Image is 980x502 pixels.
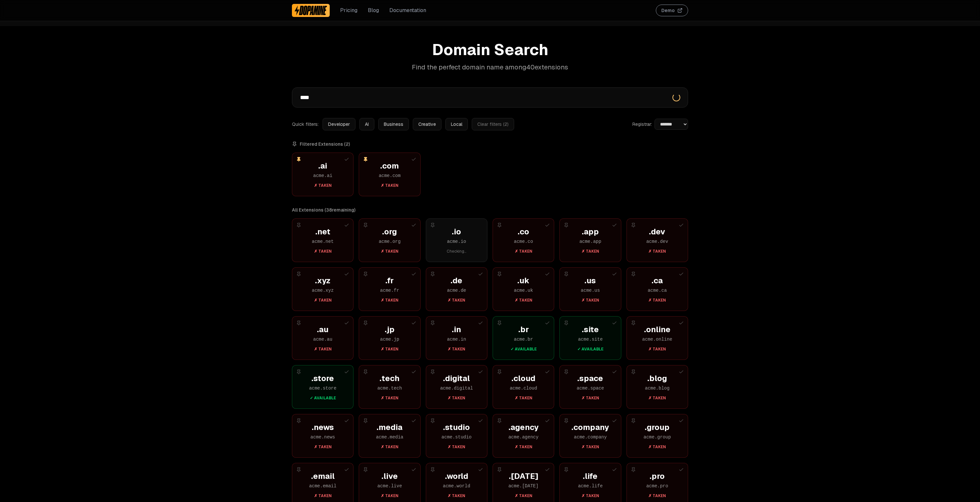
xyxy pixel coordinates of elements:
button: Add to selection [343,466,351,474]
button: Add to selection [611,270,618,278]
div: . org [367,227,412,237]
div: ✗ Taken [501,249,546,254]
div: . au [300,324,345,335]
div: . cloud [501,373,546,384]
div: . uk [501,275,546,286]
div: ✗ Taken [367,249,412,254]
div: . ca [635,275,680,286]
div: . store [300,373,345,384]
div: ✗ Taken [434,444,479,450]
a: Dopamine [292,4,330,17]
button: Add to selection [543,270,551,278]
button: Add to selection [677,270,685,278]
button: Add to selection [677,221,685,229]
div: acme . io [434,238,479,245]
div: . com [367,161,412,171]
button: Add to selection [611,368,618,376]
button: Add to selection [477,368,484,376]
div: acme . co [501,238,546,245]
button: Demo [656,5,688,16]
button: Pin extension [562,417,570,425]
div: . dev [635,227,680,237]
div: acme . br [501,336,546,343]
button: Add to selection [343,417,351,425]
button: Add to selection [543,319,551,327]
button: Add to selection [410,221,418,229]
div: ✗ Taken [568,493,613,498]
div: ✗ Taken [367,395,412,401]
button: Pin extension [295,319,303,327]
button: Pin extension [629,417,637,425]
a: Blog [368,7,379,14]
div: ✗ Taken [300,493,345,498]
button: Local [445,118,468,130]
div: acme . store [300,385,345,391]
button: Add to selection [477,319,484,327]
div: ✗ Taken [635,493,680,498]
button: Pin extension [629,221,637,229]
div: acme . app [568,238,613,245]
div: acme . group [635,434,680,440]
div: acme . digital [434,385,479,391]
button: Pin extension [295,270,303,278]
div: ✗ Taken [434,493,479,498]
div: . in [434,324,479,335]
button: Business [378,118,409,130]
button: Unpin extension [295,155,303,163]
button: Add to selection [343,155,351,163]
button: Add to selection [343,368,351,376]
div: acme . fr [367,287,412,294]
div: acme . blog [635,385,680,391]
div: acme . ai [300,172,345,179]
div: acme . news [300,434,345,440]
a: Documentation [389,7,426,14]
button: Pin extension [629,270,637,278]
a: Pricing [340,7,357,14]
button: Add to selection [677,417,685,425]
div: ✓ Available [568,347,613,352]
button: Pin extension [496,319,503,327]
div: . studio [434,422,479,433]
button: Pin extension [429,368,437,376]
button: Add to selection [410,155,418,163]
div: . blog [635,373,680,384]
p: Find the perfect domain name among 40 extensions [292,63,688,72]
div: acme . studio [434,434,479,440]
div: . app [568,227,613,237]
div: ✗ Taken [635,395,680,401]
div: ✗ Taken [367,444,412,450]
div: ✗ Taken [367,493,412,498]
div: ✗ Taken [635,347,680,352]
div: . tech [367,373,412,384]
h1: Domain Search [292,42,688,57]
div: acme . us [568,287,613,294]
div: acme . live [367,483,412,489]
button: Add to selection [611,466,618,474]
div: . de [434,275,479,286]
button: Pin extension [295,221,303,229]
button: Add to selection [543,368,551,376]
button: Add to selection [611,221,618,229]
div: . company [568,422,613,433]
div: ✗ Taken [434,347,479,352]
div: acme . org [367,238,412,245]
button: Pin extension [362,319,369,327]
div: acme . dev [635,238,680,245]
button: AI [359,118,374,130]
div: . net [300,227,345,237]
div: . online [635,324,680,335]
button: Add to selection [677,319,685,327]
button: Pin extension [629,368,637,376]
button: Add to selection [543,221,551,229]
button: Add to selection [611,417,618,425]
button: Pin extension [496,417,503,425]
div: acme . com [367,172,412,179]
div: acme . de [434,287,479,294]
button: Pin extension [429,319,437,327]
div: ✗ Taken [501,298,546,303]
div: acme . ca [635,287,680,294]
div: ✗ Taken [568,444,613,450]
button: Pin extension [362,417,369,425]
div: . news [300,422,345,433]
div: ✗ Taken [635,298,680,303]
